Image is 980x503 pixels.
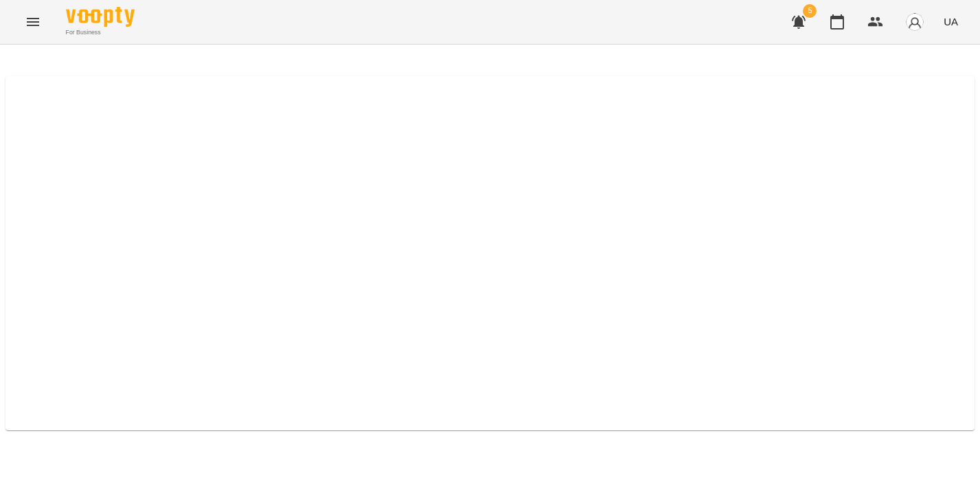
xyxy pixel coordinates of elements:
span: For Business [66,28,135,37]
img: Voopty Logo [66,7,135,27]
button: UA [938,9,964,34]
button: Menu [16,5,49,38]
img: avatar_s.png [905,12,924,32]
span: UA [944,14,958,29]
span: 5 [803,4,817,18]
